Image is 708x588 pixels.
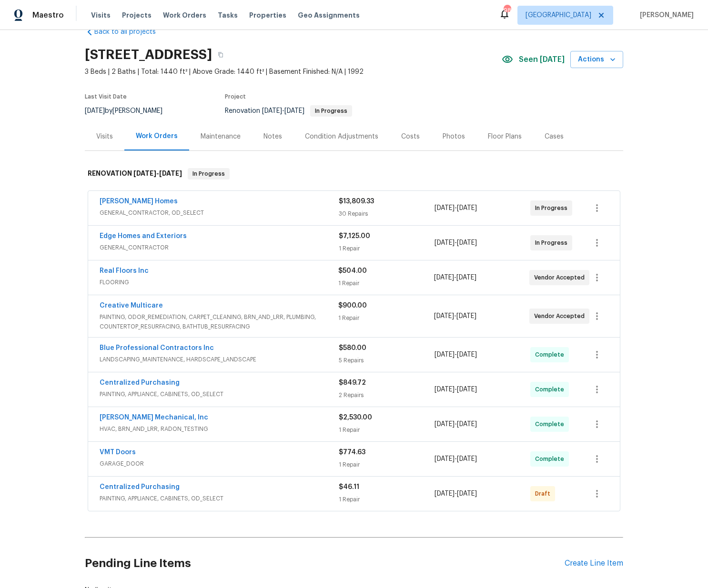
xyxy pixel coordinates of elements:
[85,50,212,60] h2: [STREET_ADDRESS]
[457,490,477,497] span: [DATE]
[443,132,465,141] div: Photos
[85,108,105,114] span: [DATE]
[435,386,455,393] span: [DATE]
[535,203,571,213] span: In Progress
[535,454,568,464] span: Complete
[339,356,435,365] div: 5 Repairs
[88,168,182,179] h6: RENOVATION
[85,541,565,586] h2: Pending Line Items
[100,355,339,364] span: LANDSCAPING_MAINTENANCE, HARDSCAPE_LANDSCAPE
[435,419,477,429] span: -
[636,10,694,20] span: [PERSON_NAME]
[100,233,187,239] a: Edge Homes and Exteriors
[434,311,476,321] span: -
[435,205,455,211] span: [DATE]
[338,302,367,309] span: $900.00
[100,459,339,468] span: GARAGE_DOOR
[435,385,477,394] span: -
[435,203,477,213] span: -
[435,351,455,358] span: [DATE]
[434,273,476,282] span: -
[100,268,149,274] a: Real Floors Inc
[435,490,455,497] span: [DATE]
[85,105,174,117] div: by [PERSON_NAME]
[100,312,338,331] span: PAINTING, ODOR_REMEDIATION, CARPET_CLEANING, BRN_AND_LRR, PLUMBING, COUNTERTOP_RESURFACING, BATHT...
[100,278,338,287] span: FLOORING
[32,10,64,20] span: Maestro
[435,421,455,428] span: [DATE]
[100,414,208,421] a: [PERSON_NAME] Mechanical, Inc
[565,559,623,568] div: Create Line Item
[298,10,360,20] span: Geo Assignments
[85,67,502,77] span: 3 Beds | 2 Baths | Total: 1440 ft² | Above Grade: 1440 ft² | Basement Finished: N/A | 1992
[136,131,178,141] div: Work Orders
[339,460,435,469] div: 1 Repair
[100,424,339,434] span: HVAC, BRN_AND_LRR, RADON_TESTING
[85,159,623,189] div: RENOVATION [DATE]-[DATE]In Progress
[578,54,616,66] span: Actions
[100,302,163,309] a: Creative Multicare
[100,494,339,503] span: PAINTING, APPLIANCE, CABINETS, OD_SELECT
[434,313,454,319] span: [DATE]
[338,313,434,323] div: 1 Repair
[435,489,477,498] span: -
[133,170,182,177] span: -
[435,456,455,462] span: [DATE]
[100,389,339,399] span: PAINTING, APPLIANCE, CABINETS, OD_SELECT
[163,10,206,20] span: Work Orders
[311,108,351,114] span: In Progress
[435,238,477,248] span: -
[100,198,178,205] a: [PERSON_NAME] Homes
[249,10,286,20] span: Properties
[339,233,370,239] span: $7,125.00
[338,279,434,288] div: 1 Repair
[122,10,152,20] span: Projects
[434,274,454,281] span: [DATE]
[519,55,565,64] span: Seen [DATE]
[225,94,246,100] span: Project
[456,313,476,319] span: [DATE]
[133,170,156,177] span: [DATE]
[100,484,180,490] a: Centralized Purchasing
[339,209,435,219] div: 30 Repairs
[100,208,339,218] span: GENERAL_CONTRACTOR, OD_SELECT
[339,449,365,456] span: $774.63
[457,205,477,211] span: [DATE]
[212,46,229,63] button: Copy Address
[435,350,477,359] span: -
[535,238,571,248] span: In Progress
[457,421,477,428] span: [DATE]
[535,419,568,429] span: Complete
[534,273,588,282] span: Vendor Accepted
[435,454,477,464] span: -
[534,311,588,321] span: Vendor Accepted
[456,274,476,281] span: [DATE]
[488,132,522,141] div: Floor Plans
[526,10,591,20] span: [GEOGRAPHIC_DATA]
[218,12,238,19] span: Tasks
[263,132,282,141] div: Notes
[435,239,455,246] span: [DATE]
[91,10,111,20] span: Visits
[305,132,378,141] div: Condition Adjustments
[535,385,568,394] span: Complete
[100,345,214,351] a: Blue Professional Contractors Inc
[100,379,180,386] a: Centralized Purchasing
[339,345,366,351] span: $580.00
[225,108,352,114] span: Renovation
[457,351,477,358] span: [DATE]
[339,414,372,421] span: $2,530.00
[85,94,127,100] span: Last Visit Date
[100,449,136,456] a: VMT Doors
[457,239,477,246] span: [DATE]
[339,495,435,504] div: 1 Repair
[457,386,477,393] span: [DATE]
[189,169,229,179] span: In Progress
[504,6,510,15] div: 98
[262,108,282,114] span: [DATE]
[535,489,554,498] span: Draft
[401,132,420,141] div: Costs
[96,132,113,141] div: Visits
[201,132,241,141] div: Maintenance
[284,108,304,114] span: [DATE]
